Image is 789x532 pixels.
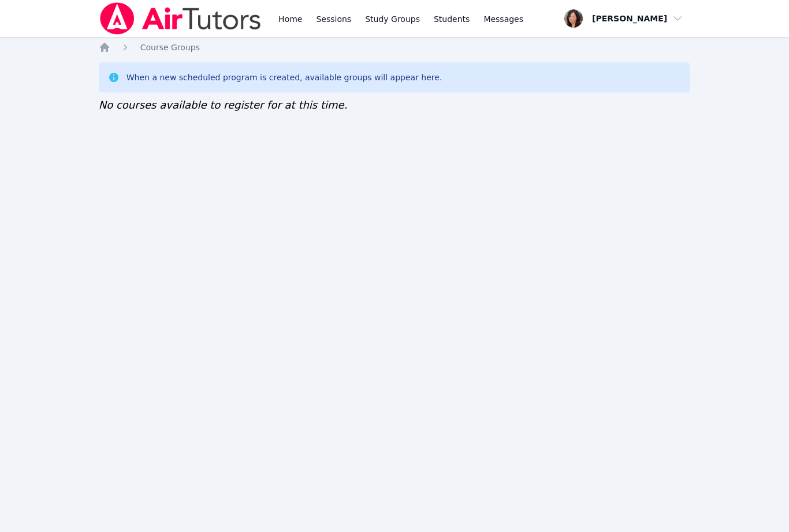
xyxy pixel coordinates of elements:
[99,42,691,53] nav: Breadcrumb
[140,42,200,53] a: Course Groups
[140,43,200,52] span: Course Groups
[99,2,262,35] img: Air Tutors
[126,72,442,83] div: When a new scheduled program is created, available groups will appear here.
[483,13,523,25] span: Messages
[99,99,348,111] span: No courses available to register for at this time.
